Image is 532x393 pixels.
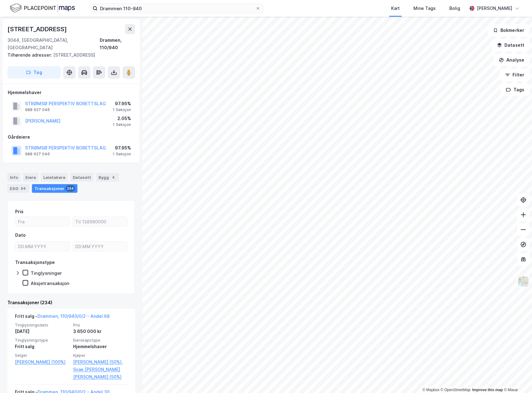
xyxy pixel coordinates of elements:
[113,115,131,122] div: 2.05%
[100,37,135,51] div: Drammen, 110/940
[73,338,128,343] span: Eierskapstype
[488,24,530,37] button: Bokmerker
[7,37,100,51] div: 3044, [GEOGRAPHIC_DATA], [GEOGRAPHIC_DATA]
[113,107,131,112] div: 1 Seksjon
[73,322,128,328] span: Pris
[500,69,530,81] button: Filter
[8,133,135,141] div: Gårdeiere
[472,388,503,392] a: Improve this map
[98,4,255,13] input: Søk på adresse, matrikkel, gårdeiere, leietakere eller personer
[15,259,55,266] div: Transaksjonstype
[20,185,27,192] div: 94
[7,24,68,34] div: [STREET_ADDRESS]
[501,363,532,393] iframe: Chat Widget
[7,52,53,58] span: Tilhørende adresser:
[15,217,70,226] input: Fra
[96,173,119,182] div: Bygg
[7,66,61,79] button: Tag
[73,217,127,226] input: Til 138990000
[15,358,69,366] a: [PERSON_NAME] (100%)
[441,388,471,392] a: OpenStreetMap
[15,242,70,251] input: DD.MM.YYYY
[113,152,131,157] div: 1 Seksjon
[73,328,128,335] div: 3 650 000 kr
[66,185,75,192] div: 234
[15,328,69,335] div: [DATE]
[15,322,69,328] span: Tinglysningsdato
[73,353,128,358] span: Kjøper
[73,343,128,350] div: Hjemmelshaver
[15,208,24,215] div: Pris
[37,313,110,319] a: Drammen, 110/940/0/2 - Andel 68
[73,366,128,381] a: Svae [PERSON_NAME] [PERSON_NAME] (50%)
[15,231,26,239] div: Dato
[8,89,135,96] div: Hjemmelshaver
[501,84,530,96] button: Tags
[492,39,530,51] button: Datasett
[41,173,68,182] div: Leietakere
[32,184,77,193] div: Transaksjoner
[25,152,50,157] div: 988 627 046
[113,144,131,152] div: 97.95%
[70,173,94,182] div: Datasett
[31,270,62,276] div: Tinglysninger
[31,280,69,286] div: Aksjetransaksjon
[449,5,460,12] div: Bolig
[25,107,50,112] div: 988 627 046
[517,276,529,287] img: Z
[391,5,400,12] div: Kart
[15,313,110,322] div: Fritt salg -
[413,5,436,12] div: Mine Tags
[113,100,131,107] div: 97.95%
[73,358,128,366] a: [PERSON_NAME] (50%),
[501,363,532,393] div: Kontrollprogram for chat
[15,338,69,343] span: Tinglysningstype
[7,299,135,306] div: Transaksjoner (234)
[10,3,75,14] img: logo.f888ab2527a4732fd821a326f86c7f29.svg
[7,173,20,182] div: Info
[494,54,530,66] button: Analyse
[110,174,116,180] div: 4
[477,5,512,12] div: [PERSON_NAME]
[15,343,69,350] div: Fritt salg
[23,173,38,182] div: Eiere
[7,51,130,59] div: [STREET_ADDRESS]
[15,353,69,358] span: Selger
[422,388,439,392] a: Mapbox
[7,184,29,193] div: ESG
[113,122,131,127] div: 1 Seksjon
[73,242,127,251] input: DD.MM.YYYY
